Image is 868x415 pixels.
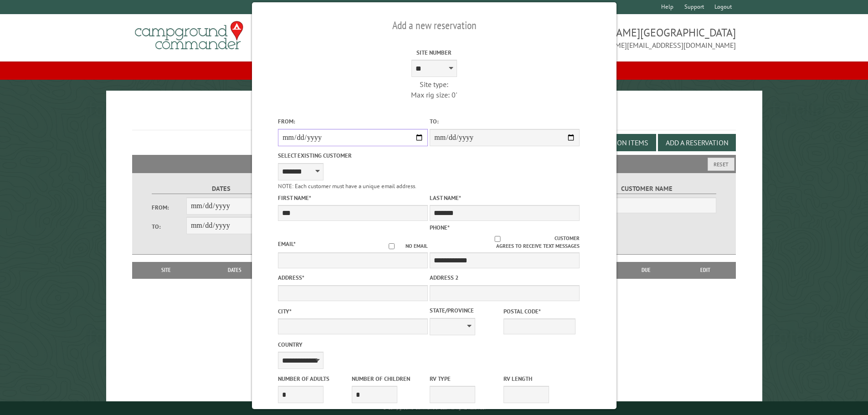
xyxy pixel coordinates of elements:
div: Max rig size: 0' [359,90,509,100]
div: Site type: [359,79,509,89]
label: From: [152,203,186,212]
label: To: [152,222,186,231]
label: Last Name [430,194,580,202]
label: Customer agrees to receive text messages [430,235,580,250]
h2: Add a new reservation [278,17,591,34]
label: Country [278,340,428,349]
label: RV Type [430,374,502,383]
label: Site Number [359,48,509,57]
label: RV Length [503,374,575,383]
small: © Campground Commander LLC. All rights reserved. [383,405,486,411]
label: Phone [430,224,450,231]
label: From: [278,117,428,126]
button: Add a Reservation [658,134,736,151]
label: First Name [278,194,428,202]
h1: Reservations [132,105,736,130]
th: Site [137,262,196,278]
label: Email [278,240,296,248]
th: Due [617,262,675,278]
label: City [278,307,428,316]
label: Customer Name [577,184,716,194]
th: Edit [675,262,736,278]
img: Campground Commander [132,18,246,53]
th: Dates [196,262,274,278]
label: Select existing customer [278,151,428,160]
label: No email [378,242,428,250]
label: State/Province [430,306,502,315]
label: Number of Children [352,374,424,383]
input: Customer agrees to receive text messages [440,236,555,242]
button: Reset [708,158,734,171]
label: Number of Adults [278,374,350,383]
label: Dates [152,184,291,194]
label: Address 2 [430,273,580,282]
input: No email [378,243,406,249]
label: To: [430,117,580,126]
label: Postal Code [503,307,575,316]
small: NOTE: Each customer must have a unique email address. [278,182,416,190]
button: Edit Add-on Items [578,134,656,151]
h2: Filters [132,155,736,172]
label: Address [278,273,428,282]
